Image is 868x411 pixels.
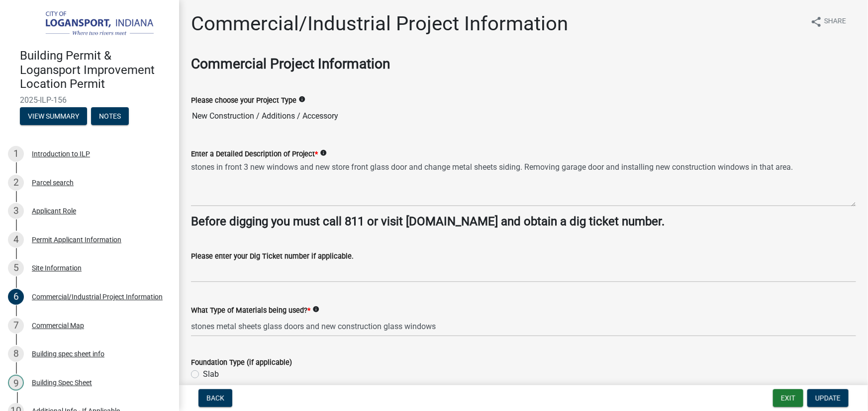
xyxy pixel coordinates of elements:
[191,307,310,314] label: What Type of Materials being used?
[20,49,171,91] h4: Building Permit & Logansport Improvement Location Permit
[32,350,104,357] div: Building spec sheet info
[312,306,319,313] i: info
[824,16,846,28] span: Share
[91,113,129,121] wm-modal-confirm: Notes
[810,16,822,28] i: share
[8,318,24,334] div: 7
[191,253,354,260] label: Please enter your Dig Ticket number if applicable.
[20,107,87,125] button: View Summary
[8,203,24,219] div: 3
[802,12,854,31] button: shareShare
[807,389,849,407] button: Update
[8,375,24,391] div: 9
[20,10,163,38] img: City of Logansport, Indiana
[32,179,74,186] div: Parcel search
[198,389,232,407] button: Back
[20,95,159,105] span: 2025-ILP-156
[32,293,163,300] div: Commercial/Industrial Project Information
[191,56,390,72] strong: Commercial Project Information
[91,107,129,125] button: Notes
[191,151,318,158] label: Enter a Detailed Description of Project
[8,260,24,276] div: 5
[32,207,76,214] div: Applicant Role
[8,146,24,162] div: 1
[191,97,296,104] label: Please choose your Project Type
[8,289,24,305] div: 6
[32,236,121,243] div: Permit Applicant Information
[191,359,292,366] label: Foundation Type (if applicable)
[203,380,244,392] label: Crawlspace
[191,214,665,228] strong: Before digging you must call 811 or visit [DOMAIN_NAME] and obtain a dig ticket number.
[203,368,219,380] label: Slab
[191,12,568,36] h1: Commercial/Industrial Project Information
[298,96,305,103] i: info
[20,113,87,121] wm-modal-confirm: Summary
[8,232,24,248] div: 4
[8,175,24,191] div: 2
[206,394,224,402] span: Back
[320,149,327,156] i: info
[773,389,803,407] button: Exit
[32,379,92,386] div: Building Spec Sheet
[32,265,82,272] div: Site Information
[32,322,84,329] div: Commercial Map
[8,346,24,362] div: 8
[815,394,841,402] span: Update
[32,150,90,157] div: Introduction to ILP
